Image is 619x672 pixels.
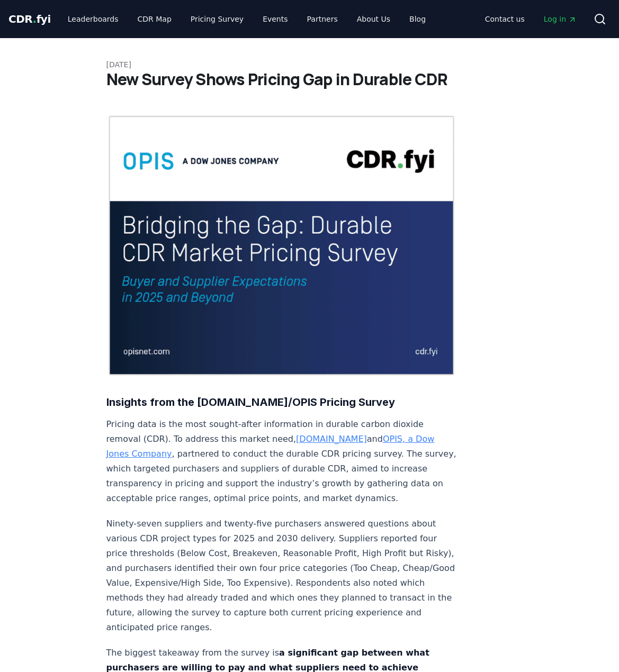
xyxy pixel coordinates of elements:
a: Partners [299,10,346,29]
a: [DOMAIN_NAME] [296,434,367,444]
span: Log in [544,14,577,24]
a: Log in [535,10,585,29]
a: CDR Map [129,10,180,29]
a: Pricing Survey [182,10,252,29]
span: . [33,13,37,25]
a: Blog [401,10,434,29]
p: Pricing data is the most sought-after information in durable carbon dioxide removal (CDR). To add... [106,417,457,506]
nav: Main [59,10,434,29]
a: Contact us [477,10,533,29]
a: CDR.fyi [8,12,51,26]
span: CDR fyi [8,13,51,25]
a: About Us [348,10,399,29]
a: Events [254,10,296,29]
img: blog post image [106,114,457,377]
nav: Main [477,10,585,29]
p: Ninety-seven suppliers and twenty-five purchasers answered questions about various CDR project ty... [106,516,457,635]
h1: New Survey Shows Pricing Gap in Durable CDR [106,70,513,89]
a: Leaderboards [59,10,127,29]
p: [DATE] [106,59,513,70]
strong: Insights from the [DOMAIN_NAME]/OPIS Pricing Survey [106,396,395,408]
